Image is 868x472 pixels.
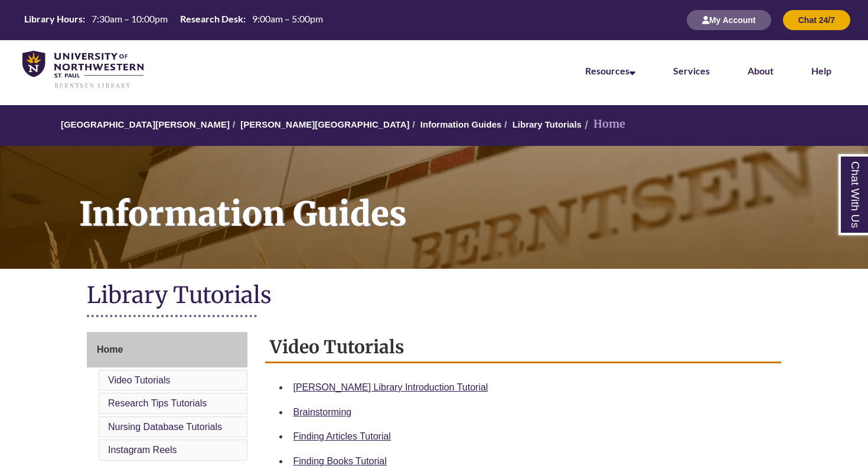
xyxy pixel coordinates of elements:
[687,10,771,30] button: My Account
[175,12,247,25] th: Research Desk:
[513,119,582,129] a: Library Tutorials
[252,13,323,24] span: 9:00am – 5:00pm
[811,65,831,76] a: Help
[108,422,222,432] a: Nursing Database Tutorials
[783,15,850,25] a: Chat 24/7
[108,375,171,385] a: Video Tutorials
[19,12,328,28] a: Hours Today
[265,332,782,363] h2: Video Tutorials
[585,65,635,76] a: Resources
[87,332,247,367] a: Home
[19,12,328,27] table: Hours Today
[97,344,123,354] span: Home
[61,119,230,129] a: [GEOGRAPHIC_DATA][PERSON_NAME]
[66,146,868,253] h1: Information Guides
[687,15,771,25] a: My Account
[108,398,207,408] a: Research Tips Tutorials
[293,431,391,441] a: Finding Articles Tutorial
[108,445,177,455] a: Instagram Reels
[87,281,781,312] h1: Library Tutorials
[748,65,774,76] a: About
[19,12,87,25] th: Library Hours:
[293,456,387,466] a: Finding Books Tutorial
[783,10,850,30] button: Chat 24/7
[22,51,143,89] img: UNWSP Library Logo
[87,332,247,463] div: Guide Page Menu
[673,65,710,76] a: Services
[582,116,625,133] li: Home
[240,119,409,129] a: [PERSON_NAME][GEOGRAPHIC_DATA]
[293,382,488,392] a: [PERSON_NAME] Library Introduction Tutorial
[293,407,352,417] a: Brainstorming
[420,119,502,129] a: Information Guides
[92,13,168,24] span: 7:30am – 10:00pm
